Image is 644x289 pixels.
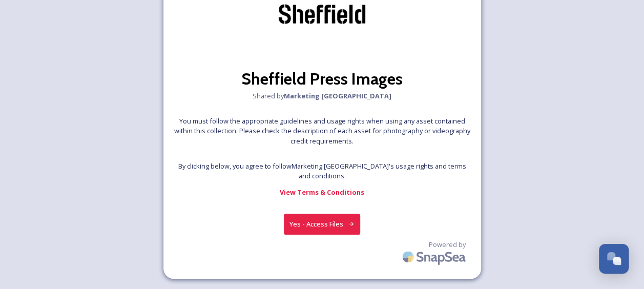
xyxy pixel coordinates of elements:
strong: View Terms & Conditions [280,188,364,197]
strong: Marketing [GEOGRAPHIC_DATA] [284,91,391,100]
span: By clicking below, you agree to follow Marketing [GEOGRAPHIC_DATA] 's usage rights and terms and ... [174,161,471,181]
a: View Terms & Conditions [280,186,364,198]
span: Powered by [429,240,466,250]
h2: Sheffield Press Images [241,67,403,91]
button: Yes - Access Files [284,214,361,235]
img: SnapSea Logo [399,245,471,269]
span: You must follow the appropriate guidelines and usage rights when using any asset contained within... [174,116,471,146]
button: Open Chat [599,244,629,274]
span: Shared by [253,91,391,101]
